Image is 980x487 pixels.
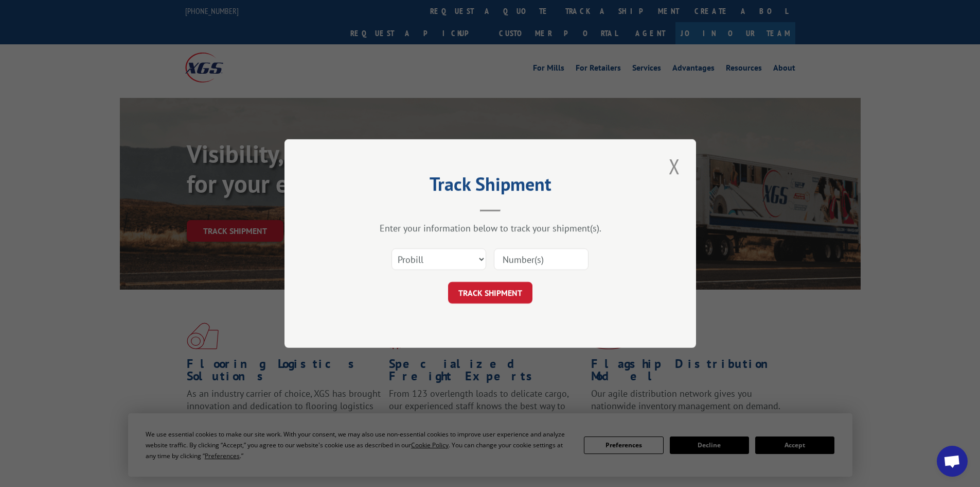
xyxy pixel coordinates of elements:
div: Enter your information below to track your shipment(s). [336,222,645,234]
a: Open chat [937,446,968,477]
button: Close modal [666,152,683,180]
h2: Track Shipment [336,177,645,196]
input: Number(s) [494,248,589,270]
button: TRACK SHIPMENT [448,282,532,304]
